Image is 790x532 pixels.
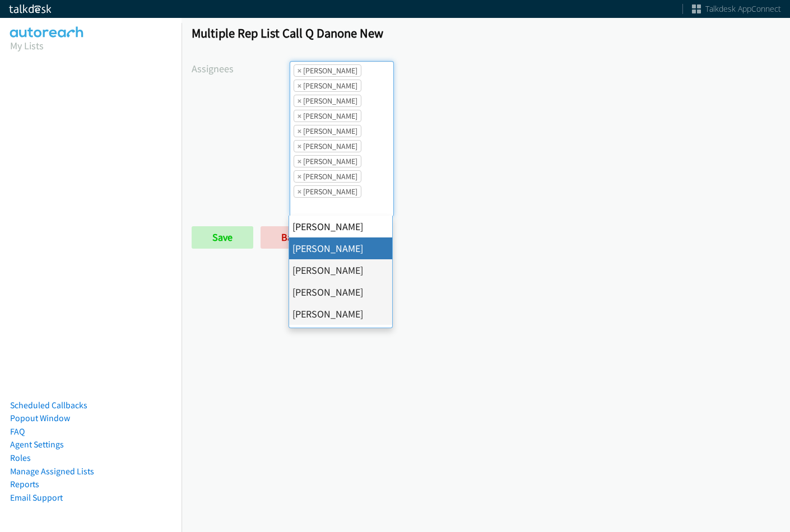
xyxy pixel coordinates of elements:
[192,25,780,41] h1: Multiple Rep List Call Q Danone New
[294,80,361,92] li: Cathy Shahan
[294,170,361,183] li: Tatiana Medina
[10,466,94,477] a: Manage Assigned Lists
[10,400,87,410] a: Scheduled Callbacks
[294,140,361,152] li: Jordan Stehlik
[10,452,31,463] a: Roles
[294,155,361,167] li: Rodnika Murphy
[298,156,301,167] span: ×
[298,95,301,106] span: ×
[289,325,392,347] li: [PERSON_NAME]
[298,80,301,91] span: ×
[298,125,301,137] span: ×
[10,479,39,489] a: Reports
[289,281,392,303] li: [PERSON_NAME]
[298,141,301,152] span: ×
[261,226,323,249] a: Back
[10,413,70,423] a: Popout Window
[289,259,392,281] li: [PERSON_NAME]
[10,39,44,52] a: My Lists
[294,125,361,137] li: Jasmin Martinez
[289,216,392,237] li: [PERSON_NAME]
[692,3,781,15] a: Talkdesk AppConnect
[192,226,253,249] input: Save
[294,95,361,107] li: Charles Ross
[294,185,361,198] li: Trevonna Lancaster
[294,64,361,77] li: Alana Ruiz
[298,171,301,182] span: ×
[298,186,301,197] span: ×
[10,439,64,450] a: Agent Settings
[192,61,290,76] label: Assignees
[294,110,361,122] li: Daquaya Johnson
[289,303,392,325] li: [PERSON_NAME]
[298,110,301,122] span: ×
[298,65,301,76] span: ×
[10,426,25,437] a: FAQ
[10,492,63,503] a: Email Support
[289,237,392,259] li: [PERSON_NAME]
